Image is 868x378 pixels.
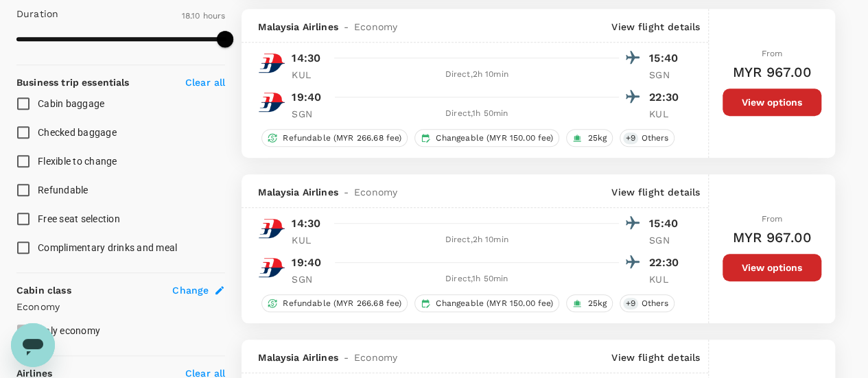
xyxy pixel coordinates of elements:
[611,185,700,199] p: View flight details
[258,49,285,77] img: MH
[16,300,225,314] p: Economy
[649,107,683,121] p: KUL
[38,98,104,109] span: Cabin baggage
[16,285,71,296] strong: Cabin class
[566,129,613,147] div: 25kg
[334,233,619,247] div: Direct , 2h 10min
[258,185,338,199] span: Malaysia Airlines
[354,351,397,364] span: Economy
[649,68,683,82] p: SGN
[277,132,407,144] span: Refundable (MYR 266.68 fee)
[38,242,177,253] span: Complimentary drinks and meal
[334,272,619,286] div: Direct , 1h 50min
[732,226,812,248] h6: MYR 967.00
[732,61,812,83] h6: MYR 967.00
[258,215,285,242] img: MH
[338,20,354,34] span: -
[258,351,338,364] span: Malaysia Airlines
[723,254,821,281] button: View options
[649,215,683,232] p: 15:40
[261,129,408,147] div: Refundable (MYR 266.68 fee)
[261,294,408,312] div: Refundable (MYR 266.68 fee)
[430,132,559,144] span: Changeable (MYR 150.00 fee)
[620,129,675,147] div: +9Others
[38,325,100,336] span: Only economy
[277,298,407,309] span: Refundable (MYR 266.68 fee)
[172,283,209,297] span: Change
[292,255,321,271] p: 19:40
[649,255,683,271] p: 22:30
[414,129,559,147] div: Changeable (MYR 150.00 fee)
[185,75,225,89] p: Clear all
[623,298,638,309] span: + 9
[292,50,320,67] p: 14:30
[354,20,397,34] span: Economy
[16,77,130,88] strong: Business trip essentials
[414,294,559,312] div: Changeable (MYR 150.00 fee)
[611,351,700,364] p: View flight details
[258,254,285,281] img: MH
[566,294,613,312] div: 25kg
[38,213,120,224] span: Free seat selection
[38,127,117,138] span: Checked baggage
[611,20,700,34] p: View flight details
[723,88,821,116] button: View options
[38,156,117,167] span: Flexible to change
[334,68,619,82] div: Direct , 2h 10min
[649,89,683,106] p: 22:30
[11,323,55,367] iframe: Button to launch messaging window
[258,88,285,116] img: MH
[635,132,674,144] span: Others
[620,294,675,312] div: +9Others
[334,107,619,121] div: Direct , 1h 50min
[292,272,326,286] p: SGN
[623,132,638,144] span: + 9
[582,298,612,309] span: 25kg
[582,132,612,144] span: 25kg
[635,298,674,309] span: Others
[354,185,397,199] span: Economy
[292,215,320,232] p: 14:30
[182,11,226,21] span: 18.10 hours
[292,89,321,106] p: 19:40
[649,233,683,247] p: SGN
[762,214,783,224] span: From
[762,49,783,58] span: From
[16,7,58,21] p: Duration
[338,351,354,364] span: -
[38,185,89,196] span: Refundable
[649,50,683,67] p: 15:40
[292,68,326,82] p: KUL
[430,298,559,309] span: Changeable (MYR 150.00 fee)
[338,185,354,199] span: -
[258,20,338,34] span: Malaysia Airlines
[292,107,326,121] p: SGN
[649,272,683,286] p: KUL
[292,233,326,247] p: KUL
